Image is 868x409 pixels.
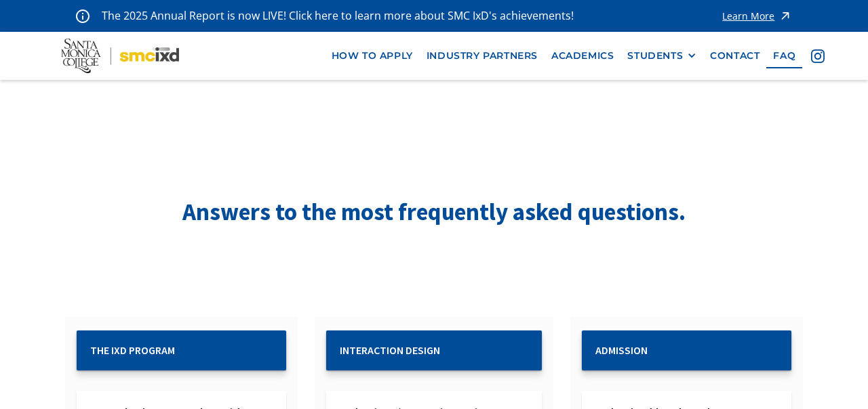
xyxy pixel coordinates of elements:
[703,43,766,68] a: contact
[420,43,545,68] a: industry partners
[627,50,683,62] div: STUDENTS
[340,344,528,357] h2: Interaction Design
[722,12,774,21] div: Learn More
[595,344,778,357] h2: Admission
[545,43,620,68] a: Academics
[102,7,575,25] p: The 2025 Annual Report is now LIVE! Click here to learn more about SMC IxD's achievements!
[163,196,705,229] h1: Answers to the most frequently asked questions.
[778,7,792,25] img: icon - arrow - alert
[90,344,273,357] h2: The IxD Program
[325,43,420,68] a: how to apply
[76,9,90,23] img: icon - information - alert
[627,50,696,62] div: STUDENTS
[722,7,792,25] a: Learn More
[766,43,802,68] a: faq
[811,49,825,63] img: icon - instagram
[61,39,180,73] img: Santa Monica College - SMC IxD logo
